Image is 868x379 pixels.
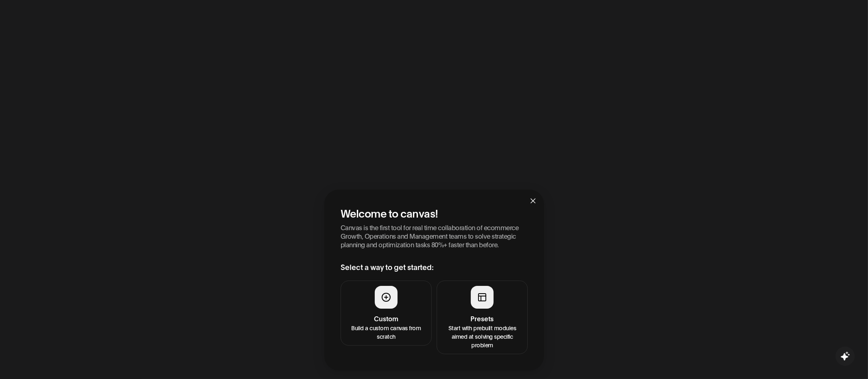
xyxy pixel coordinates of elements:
[442,314,523,323] h4: Presets
[341,206,528,220] h2: Welcome to canvas!
[437,281,528,354] button: PresetsStart with prebuilt modules aimed at solving specific problem
[530,198,536,204] span: close
[346,323,426,340] p: Build a custom canvas from scratch
[346,314,426,323] h4: Custom
[522,189,544,211] button: Close
[341,281,432,346] button: CustomBuild a custom canvas from scratch
[341,223,528,248] p: Canvas is the first tool for real time collaboration of ecommerce Growth, Operations and Manageme...
[341,261,528,272] h3: Select a way to get started:
[442,323,523,349] p: Start with prebuilt modules aimed at solving specific problem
